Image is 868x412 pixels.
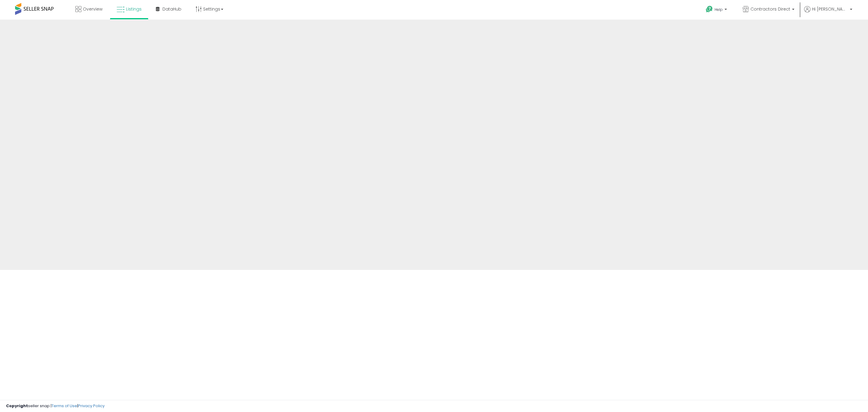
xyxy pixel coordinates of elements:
[750,6,790,12] span: Contractors Direct
[162,6,181,12] span: DataHub
[715,7,723,12] span: Help
[126,6,142,12] span: Listings
[812,6,848,12] span: Hi [PERSON_NAME]
[701,1,733,20] a: Help
[804,6,852,20] a: Hi [PERSON_NAME]
[706,5,713,13] i: Get Help
[83,6,102,12] span: Overview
